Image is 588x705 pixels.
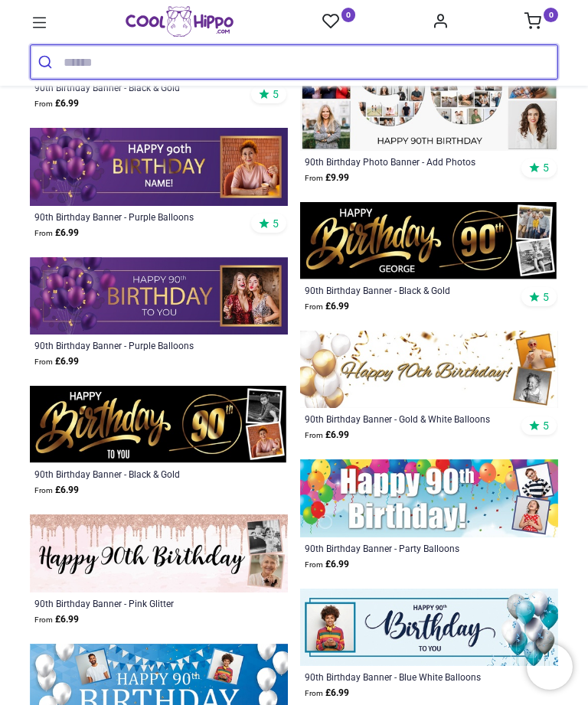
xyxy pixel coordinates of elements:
img: Personalised Happy 90th Birthday Banner - Purple Balloons - Custom Name & 1 Photo Upload [30,128,288,205]
span: From [34,357,53,366]
a: 0 [524,17,558,29]
img: Personalised Happy 90th Birthday Banner - Blue White Balloons - 1 Photo Upload [300,589,558,666]
span: From [305,560,323,569]
a: 0 [322,12,356,31]
a: 90th Birthday Photo Banner - Add Photos [305,155,504,168]
span: 5 [543,161,549,175]
span: From [34,100,53,108]
span: 5 [273,217,279,230]
span: From [305,431,323,439]
img: Personalised Happy 90th Birthday Banner - Purple Balloons - 1 Photo Upload [30,257,288,335]
a: Account Info [432,17,449,29]
img: Personalised Happy 90th Birthday Banner - Gold & White Balloons - 2 Photo Upload [300,331,558,408]
a: 90th Birthday Banner - Purple Balloons [34,339,234,351]
a: 90th Birthday Banner - Gold & White Balloons [305,413,504,425]
strong: £ 6.99 [305,557,349,572]
span: From [305,302,323,311]
strong: £ 6.99 [34,226,79,240]
a: 90th Birthday Banner - Black & Gold [34,468,234,480]
span: 5 [543,419,549,432]
a: 90th Birthday Banner - Blue White Balloons [305,671,504,683]
strong: £ 6.99 [305,299,349,314]
strong: £ 6.99 [34,612,79,627]
a: 90th Birthday Banner - Black & Gold [34,81,234,93]
img: Personalised Happy 90th Birthday Banner - Party Balloons - 2 Photo Upload [300,459,558,537]
span: From [34,229,53,237]
img: Cool Hippo [126,6,234,37]
strong: £ 6.99 [34,354,79,369]
img: Personalised Happy 90th Birthday Banner - Pink Glitter - 2 Photo Upload [30,514,288,592]
span: From [305,174,323,182]
span: From [305,689,323,697]
span: 5 [273,87,279,101]
a: 90th Birthday Banner - Black & Gold [305,284,504,296]
strong: £ 6.99 [34,483,79,498]
a: 90th Birthday Banner - Party Balloons [305,542,504,554]
strong: £ 6.99 [305,686,349,700]
a: 90th Birthday Banner - Purple Balloons [34,211,234,223]
a: 90th Birthday Banner - Pink Glitter [34,597,234,609]
a: Logo of Cool Hippo [126,6,234,37]
img: Personalised Happy 90th Birthday Banner - Black & Gold - 2 Photo Upload [30,386,288,463]
span: From [34,486,53,494]
button: Submit [31,45,64,79]
span: 5 [543,290,549,304]
strong: £ 6.99 [34,96,79,111]
span: From [34,615,53,624]
sup: 0 [544,8,558,22]
strong: £ 9.99 [305,171,349,185]
img: Personalised Happy 90th Birthday Banner - Black & Gold - Custom Name & 2 Photo Upload [300,202,558,279]
iframe: Brevo live chat [527,644,573,690]
strong: £ 6.99 [305,428,349,442]
sup: 0 [341,8,356,22]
